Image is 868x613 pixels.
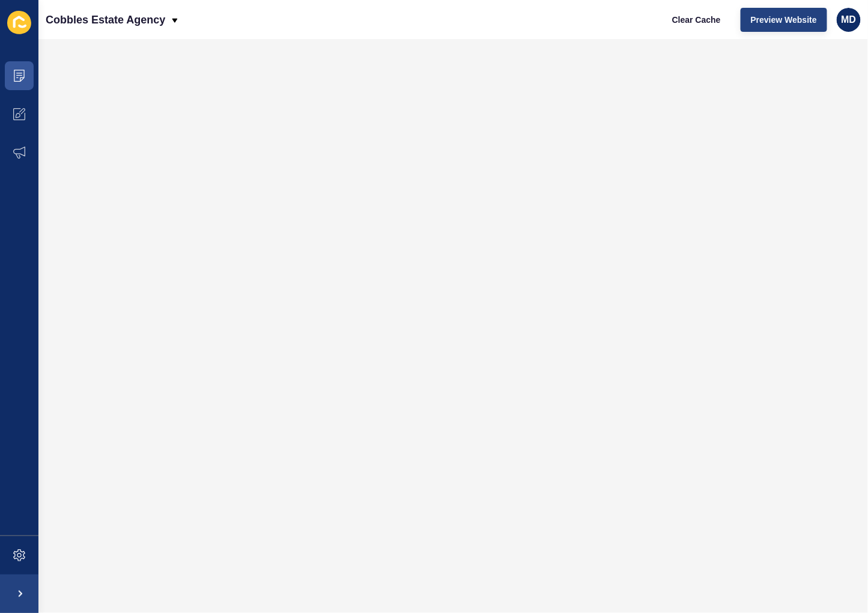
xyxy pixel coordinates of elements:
[672,14,721,26] span: Clear Cache
[46,5,165,35] p: Cobbles Estate Agency
[741,8,827,32] button: Preview Website
[842,14,857,26] span: MD
[751,14,817,26] span: Preview Website
[662,8,731,32] button: Clear Cache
